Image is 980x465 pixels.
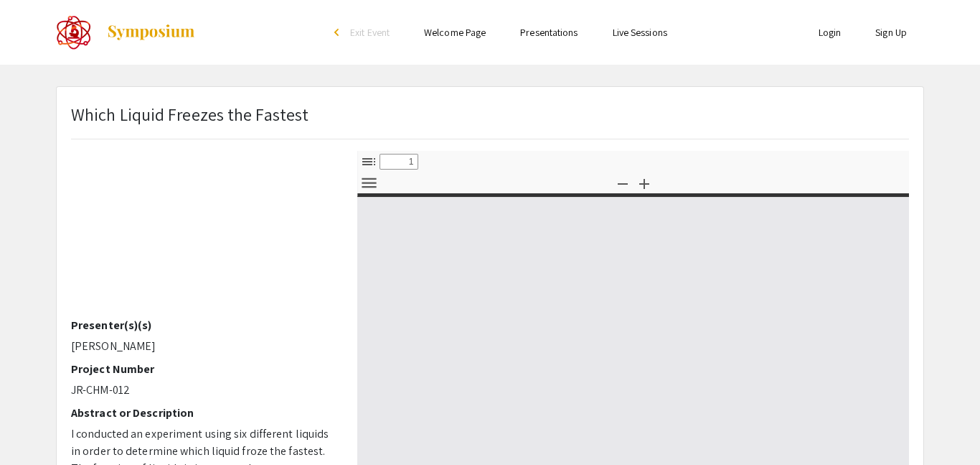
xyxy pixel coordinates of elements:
h2: Project Number [71,362,336,376]
a: Welcome Page [424,26,486,39]
img: Symposium by ForagerOne [106,24,196,41]
a: Sign Up [875,26,907,39]
iframe: DFSEF project [71,132,336,318]
h2: Abstract or Description [71,406,336,420]
div: arrow_back_ios [334,28,343,37]
p: JR-CHM-012 [71,382,336,399]
a: The 2022 CoorsTek Denver Metro Regional Science and Engineering Fair [56,14,196,50]
p: [PERSON_NAME] [71,338,336,355]
button: Tools [357,172,381,193]
span: Exit Event [350,26,390,39]
a: Live Sessions [613,26,667,39]
button: Toggle Sidebar [357,151,381,172]
img: The 2022 CoorsTek Denver Metro Regional Science and Engineering Fair [56,14,92,50]
button: Zoom Out [611,172,635,193]
button: Zoom In [632,172,656,193]
p: Which Liquid Freezes the Fastest [71,101,308,127]
a: Presentations [520,26,578,39]
a: Login [819,26,842,39]
input: Page [380,154,418,170]
iframe: Chat [11,400,61,454]
h2: Presenter(s)(s) [71,318,336,332]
